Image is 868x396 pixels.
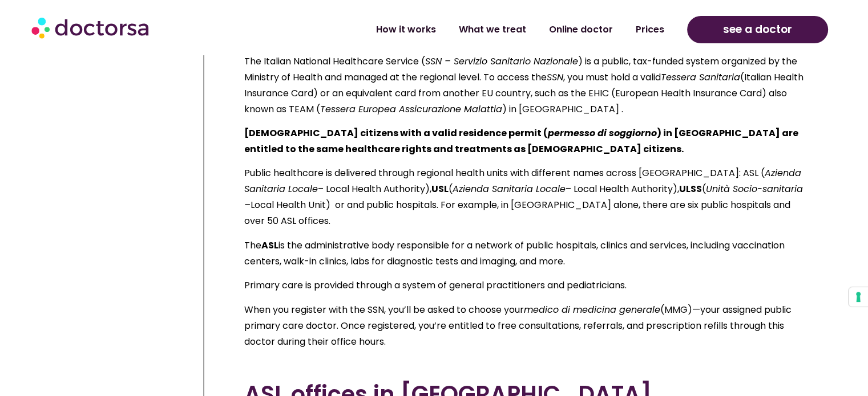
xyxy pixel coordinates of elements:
i: permesso di soggiorno [548,126,657,140]
i: SSN – Servizio Sanitario Nazionale [425,55,578,68]
b: [DEMOGRAPHIC_DATA] citizens with a valid residence permit ( ) in [GEOGRAPHIC_DATA] are entitled t... [244,126,798,156]
b: ASL [261,239,278,252]
p: When you register with the SSN, you’ll be asked to choose your (MMG)—your assigned public primary... [244,302,805,350]
nav: Menu [229,17,676,43]
b: USL [431,182,449,195]
i: Tessera Europea Assicurazione Malattia [320,103,502,116]
p: The is the administrative body responsible for a network of public hospitals, clinics and service... [244,238,805,270]
a: What we treat [447,17,538,43]
i: medico di medicina generale [524,303,660,316]
button: Your consent preferences for tracking technologies [849,287,868,307]
i: Azienda Sanitaria Locale [453,182,566,195]
p: The Italian National Healthcare Service ( ) is a public, tax-funded system organized by the Minis... [244,54,805,117]
p: Primary care is provided through a system of general practitioners and pediatricians. [244,277,805,293]
a: Online doctor [538,17,624,43]
i: Tessera Sanitaria [661,71,740,84]
b: ULSS [679,182,702,195]
a: see a doctor [687,16,828,43]
p: Public healthcare is delivered through regional health units with different names across [GEOGRAP... [244,165,805,229]
a: Prices [624,17,676,43]
a: How it works [365,17,447,43]
span: see a doctor [723,21,792,39]
i: SSN [547,71,563,84]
